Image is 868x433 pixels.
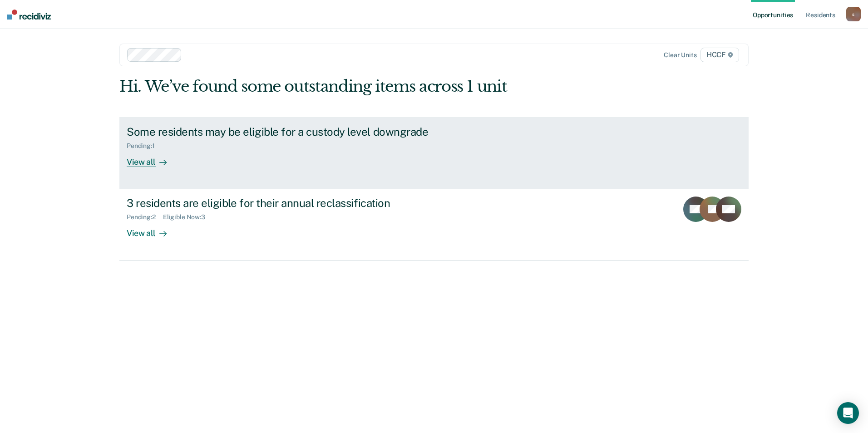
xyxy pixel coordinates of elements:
[127,213,163,221] div: Pending : 2
[163,213,212,221] div: Eligible Now : 3
[846,7,861,21] button: s
[119,118,749,189] a: Some residents may be eligible for a custody level downgradePending:1View all
[119,189,749,261] a: 3 residents are eligible for their annual reclassificationPending:2Eligible Now:3View all
[127,197,445,210] div: 3 residents are eligible for their annual reclassification
[7,10,51,20] img: Recidiviz
[837,402,859,424] div: Open Intercom Messenger
[127,221,178,239] div: View all
[127,125,445,138] div: Some residents may be eligible for a custody level downgrade
[119,77,623,96] div: Hi. We’ve found some outstanding items across 1 unit
[127,142,162,150] div: Pending : 1
[700,48,739,62] span: HCCF
[127,149,178,167] div: View all
[664,51,697,59] div: Clear units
